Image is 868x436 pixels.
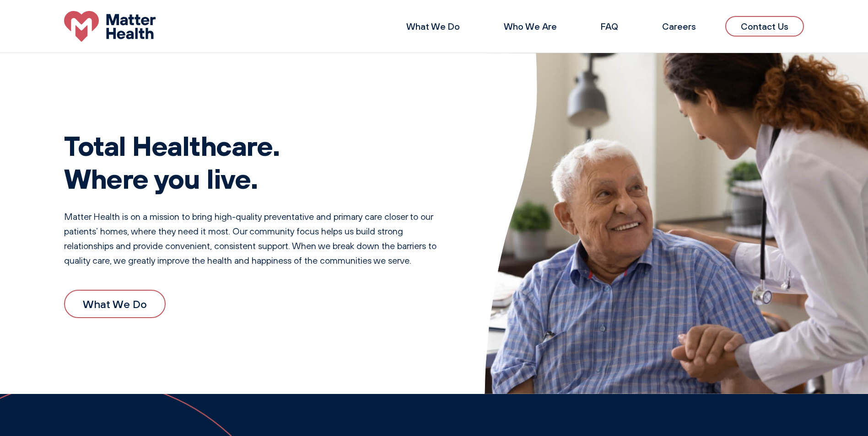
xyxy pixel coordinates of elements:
a: Careers [662,21,696,32]
h1: Total Healthcare. Where you live. [64,129,448,195]
a: What We Do [406,21,460,32]
p: Matter Health is on a mission to bring high-quality preventative and primary care closer to our p... [64,209,448,268]
a: Who We Are [504,21,557,32]
a: FAQ [601,21,618,32]
a: What We Do [64,290,166,318]
a: Contact Us [725,16,804,37]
